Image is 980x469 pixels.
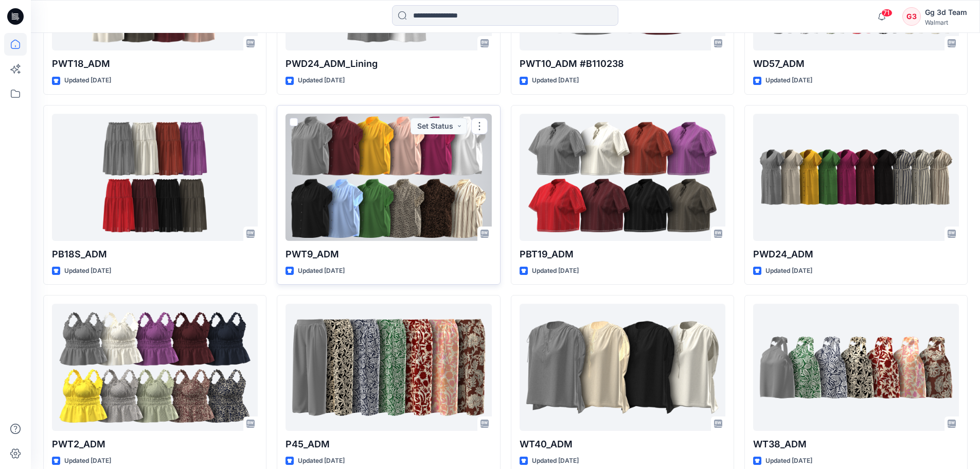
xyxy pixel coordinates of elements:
[52,57,258,71] p: PWT18_ADM
[753,437,959,451] p: WT38_ADM
[925,6,967,19] div: Gg 3d Team
[286,304,491,431] a: P45_ADM
[64,456,111,466] p: Updated [DATE]
[753,247,959,262] p: PWD24_ADM
[520,304,725,431] a: WT40_ADM
[753,304,959,431] a: WT38_ADM
[286,57,491,71] p: PWD24_ADM_Lining
[753,114,959,241] a: PWD24_ADM
[298,266,345,276] p: Updated [DATE]
[520,57,725,71] p: PWT10_ADM #B110238
[902,7,921,26] div: G3
[765,75,812,86] p: Updated [DATE]
[286,247,491,262] p: PWT9_ADM
[52,437,258,451] p: PWT2_ADM
[286,437,491,451] p: P45_ADM
[520,437,725,451] p: WT40_ADM
[64,266,111,276] p: Updated [DATE]
[765,456,812,466] p: Updated [DATE]
[64,75,111,86] p: Updated [DATE]
[765,266,812,276] p: Updated [DATE]
[753,57,959,71] p: WD57_ADM
[298,75,345,86] p: Updated [DATE]
[532,266,579,276] p: Updated [DATE]
[925,19,967,26] div: Walmart
[532,75,579,86] p: Updated [DATE]
[520,247,725,262] p: PBT19_ADM
[881,9,893,17] span: 71
[298,456,345,466] p: Updated [DATE]
[52,247,258,262] p: PB18S_ADM
[52,114,258,241] a: PB18S_ADM
[52,304,258,431] a: PWT2_ADM
[520,114,725,241] a: PBT19_ADM
[532,456,579,466] p: Updated [DATE]
[286,114,491,241] a: PWT9_ADM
